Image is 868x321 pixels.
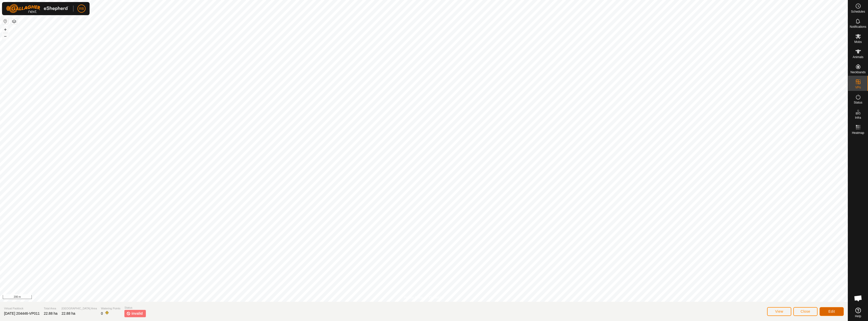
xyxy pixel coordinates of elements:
span: 0 [101,311,103,315]
span: Schedules [851,10,865,13]
span: 22.88 ha [62,311,75,315]
span: VPs [855,86,861,89]
span: Watering Points [101,306,120,311]
button: Reset Map [2,18,8,24]
span: Help [855,315,861,318]
span: Notifications [850,25,866,28]
span: Status [854,101,862,104]
button: + [2,27,8,33]
span: Mobs [854,40,862,43]
div: Open chat [851,291,866,306]
img: Gallagher Logo [6,4,69,13]
span: RB [79,6,84,11]
span: Status [124,306,146,310]
a: Contact Us [429,295,444,300]
span: [GEOGRAPHIC_DATA] Area [62,306,97,311]
span: invalid [131,311,143,316]
span: Heatmap [852,131,864,134]
a: Privacy Policy [404,295,423,300]
span: View [775,309,783,313]
span: Infra [855,116,861,119]
button: Close [793,307,818,316]
span: Virtual Paddock [4,306,40,311]
button: View [767,307,791,316]
span: Animals [853,56,863,59]
button: Map Layers [11,18,17,24]
button: – [2,33,8,39]
span: Close [801,309,810,313]
img: invalid [126,311,130,316]
span: Neckbands [850,71,865,74]
span: 22.88 ha [44,311,58,315]
a: Help [848,306,868,320]
span: Edit [828,309,835,313]
span: [DATE] 204446-VP011 [4,311,40,315]
button: Edit [820,307,844,316]
span: Total Area [44,306,58,311]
